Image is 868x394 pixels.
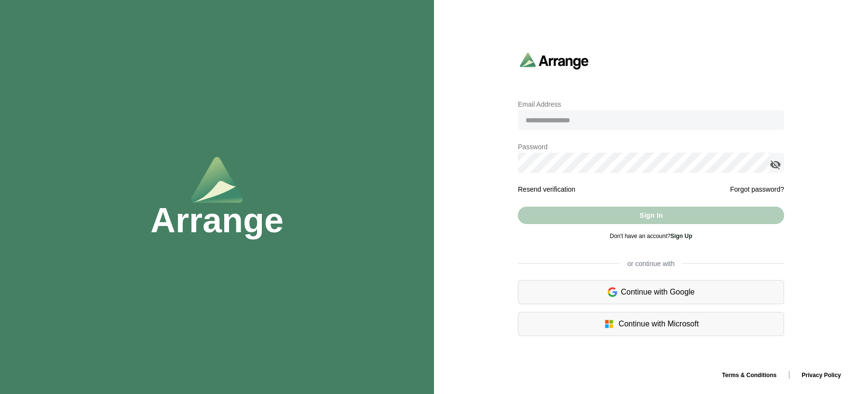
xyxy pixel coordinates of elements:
[603,318,615,330] img: microsoft-logo.7cf64d5f.svg
[714,372,784,379] a: Terms & Conditions
[610,233,692,239] span: Don't have an account?
[518,98,784,110] p: Email Address
[518,312,784,336] div: Continue with Microsoft
[518,141,784,153] p: Password
[794,372,849,379] a: Privacy Policy
[520,52,589,69] img: arrangeai-name-small-logo.4d2b8aee.svg
[608,286,617,298] img: google-logo.6d399ca0.svg
[770,159,781,170] i: appended action
[788,370,790,379] span: |
[730,183,784,195] a: Forgot password?
[150,203,284,238] h1: Arrange
[620,259,682,268] span: or continue with
[670,233,692,239] a: Sign Up
[518,185,575,193] a: Resend verification
[518,280,784,304] div: Continue with Google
